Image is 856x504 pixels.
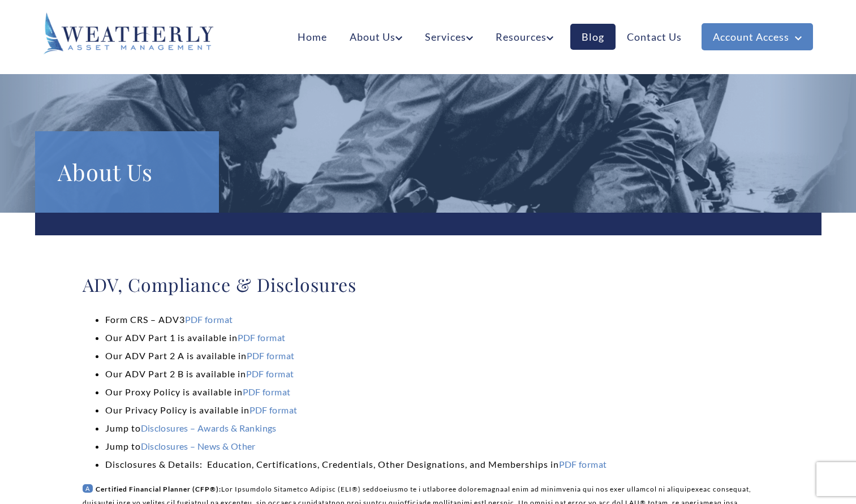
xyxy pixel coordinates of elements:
[338,24,414,50] a: About Us
[83,484,93,493] span: A
[141,423,277,433] a: Disclosures – Awards & Rankings
[250,404,298,415] a: PDF format
[286,24,338,50] a: Home
[105,419,774,437] li: Jump to
[484,24,565,50] a: Resources
[105,437,774,455] li: Jump to
[105,455,774,473] li: Disclosures & Details: Education, Certifications, Credentials, Other Designations, and Membership...
[616,24,693,50] a: Contact Us
[570,24,616,50] a: Blog
[105,365,774,383] li: Our ADV Part 2 B is available in
[238,332,286,343] a: PDF format
[105,401,774,419] li: Our Privacy Policy is available in
[44,12,213,54] img: Weatherly
[414,24,484,50] a: Services
[559,459,607,469] a: PDF format
[58,154,196,190] h1: About Us
[246,368,294,379] a: PDF format
[105,329,774,347] li: Our ADV Part 1 is available in
[105,311,774,329] li: Form CRS – ADV3
[702,23,813,50] a: Account Access
[243,386,291,397] a: PDF format
[105,383,774,401] li: Our Proxy Policy is available in
[247,350,295,361] a: PDF format
[83,273,774,296] h2: ADV, Compliance & Disclosures
[105,347,774,365] li: ​Our ADV Part 2 A is available in
[96,485,221,493] span: Certified Financial Planner (CFP®):
[185,314,233,325] a: PDF format
[141,441,256,451] a: Disclosures – News & Other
